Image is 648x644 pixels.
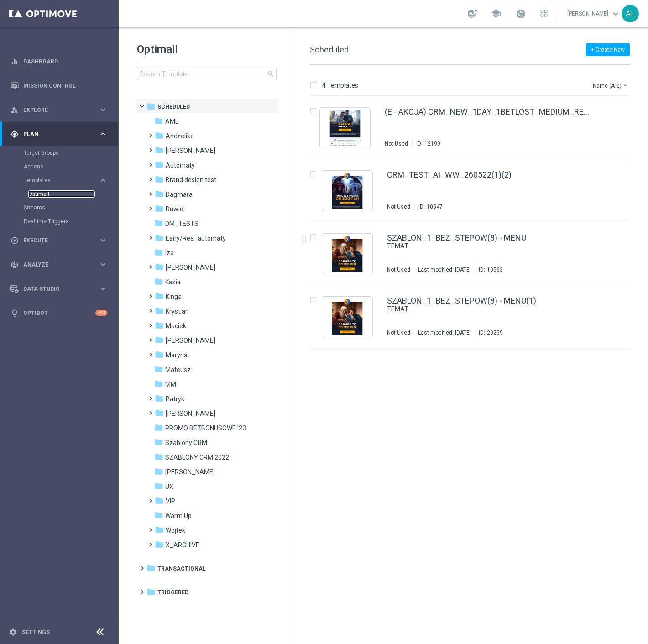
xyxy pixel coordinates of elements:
i: keyboard_arrow_right [99,260,107,269]
i: person_search [10,106,19,114]
div: Not Used [387,203,410,210]
div: Plan [10,130,99,138]
i: keyboard_arrow_right [99,176,107,185]
button: Name (A-Z)arrow_drop_down [592,80,630,91]
span: Early/Rea_automaty [166,234,226,242]
a: Settings [22,629,50,635]
span: Scheduled [310,45,349,54]
div: 12199 [424,140,440,147]
div: Press SPACE to select this row. [301,285,646,348]
i: folder [155,408,164,418]
div: Analyze [10,261,99,269]
h1: Optimail [137,42,277,57]
span: Scheduled [157,103,190,111]
div: ID: [414,203,443,210]
i: folder [155,233,164,242]
button: gps_fixed Plan keyboard_arrow_right [10,131,108,138]
i: equalizer [10,58,19,66]
i: settings [9,628,17,636]
button: track_changes Analyze keyboard_arrow_right [10,261,108,268]
div: Mission Control [10,73,107,98]
i: gps_fixed [10,130,19,138]
div: TEMAT [387,242,591,251]
i: folder [154,248,163,257]
button: Mission Control [10,82,108,89]
div: ID: [412,140,440,147]
span: Dagmara [166,190,193,199]
a: SZABLON_1_BEZ_STEPOW(8) - MENU [387,234,526,242]
button: Data Studio keyboard_arrow_right [10,285,108,293]
div: Explore [10,106,99,114]
p: 4 Templates [322,81,358,89]
a: Mission Control [23,73,107,98]
img: 12199.jpeg [322,110,368,146]
span: Kasia [165,278,181,286]
span: SZABLONY CRM 2022 [165,453,229,461]
a: Streams [24,204,95,211]
i: play_circle_outline [10,236,19,245]
i: keyboard_arrow_right [99,236,107,245]
i: folder [155,160,164,169]
div: Not Used [385,140,408,147]
span: Kamil N. [166,263,215,272]
div: equalizer Dashboard [10,58,108,65]
input: Search Template [137,68,277,80]
a: CRM_TEST_AI_WW_260522(1)(2) [387,171,512,179]
span: VIP [166,497,175,505]
div: Target Groups [24,146,118,160]
div: 20259 [487,329,503,336]
i: folder [154,423,163,432]
i: folder [154,511,163,520]
div: play_circle_outline Execute keyboard_arrow_right [10,237,108,244]
a: Optibot [23,301,95,325]
span: school [491,9,501,19]
i: folder [155,175,164,184]
span: X_ARCHIVE [166,541,199,549]
span: Templates [24,178,89,183]
div: Not Used [387,266,410,273]
span: Krystian [166,307,189,315]
i: folder [154,116,163,126]
div: Templates keyboard_arrow_right [24,177,108,184]
i: folder [155,394,164,403]
span: Brand design test [166,176,216,184]
span: Warm Up [165,512,192,520]
span: PROMO BEZBONUSOWE '23 [165,424,246,432]
a: TEMAT [387,305,570,314]
img: 10547.jpeg [324,173,370,209]
a: [PERSON_NAME]keyboard_arrow_down [566,7,622,21]
span: Transactional [157,565,206,573]
span: Marcin G. [166,336,215,345]
a: SZABLON_1_BEZ_STEPOW(8) - MENU(1) [387,297,536,305]
i: folder [155,204,164,213]
span: Piotr G. [166,409,215,418]
div: AL [622,5,639,22]
i: folder [155,496,164,505]
div: ID: [475,266,503,273]
i: keyboard_arrow_right [99,284,107,293]
div: TEMAT [387,305,591,314]
div: Press SPACE to select this row. [301,222,646,285]
div: person_search Explore keyboard_arrow_right [10,106,108,114]
div: 10547 [427,203,443,210]
span: Patryk [166,395,184,403]
i: folder [155,540,164,549]
i: folder [154,219,163,228]
i: folder [155,321,164,330]
button: lightbulb Optibot +10 [10,309,108,317]
div: Realtime Triggers [24,215,118,228]
span: Wojtek [166,526,185,534]
span: Automaty [166,161,195,169]
div: Optimail [28,187,118,201]
div: Last modified: [DATE] [414,329,475,336]
i: folder [155,306,164,315]
i: folder [146,102,156,111]
span: Data Studio [23,286,99,292]
i: folder [154,379,163,388]
span: AML [165,117,178,126]
a: Dashboard [23,49,107,73]
div: +10 [95,310,107,316]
